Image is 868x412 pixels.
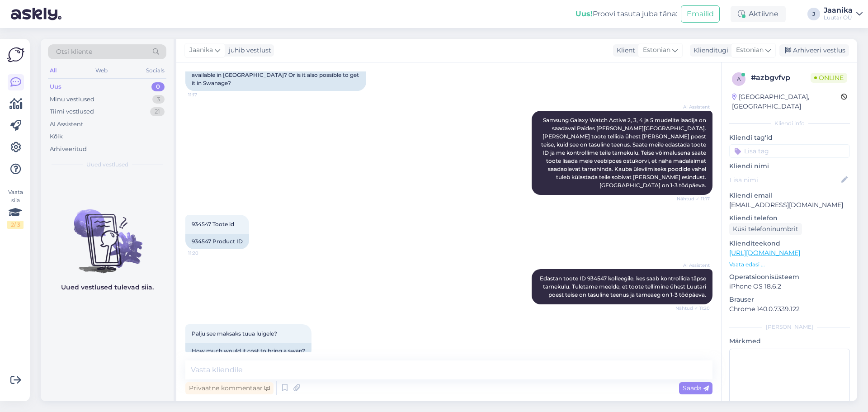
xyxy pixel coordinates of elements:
[729,213,850,223] p: Kliendi telefon
[676,262,710,269] span: AI Assistent
[56,47,92,57] span: Otsi kliente
[50,82,61,91] div: Uus
[811,73,847,83] span: Online
[152,95,165,104] div: 3
[41,193,174,275] img: No chats
[50,107,94,116] div: Tiimi vestlused
[807,8,820,20] div: J
[188,91,222,98] span: 11:17
[185,382,274,394] div: Privaatne kommentaar
[676,195,710,202] span: Nähtud ✓ 11:17
[576,9,677,19] div: Proovi tasuta juba täna:
[7,188,24,229] div: Vaata siia
[824,7,853,14] div: Jaanika
[690,46,728,55] div: Klienditugi
[613,46,635,55] div: Klient
[729,133,850,142] p: Kliendi tag'id
[730,175,840,185] input: Lisa nimi
[729,239,850,248] p: Klienditeekond
[94,65,109,76] div: Web
[751,72,811,83] div: # azbgvfvp
[189,45,213,55] span: Jaanika
[86,161,128,169] span: Uued vestlused
[729,144,850,158] input: Lisa tag
[675,305,710,312] span: Nähtud ✓ 11:20
[192,330,277,337] span: Palju see maksaks tuua luigele?
[7,46,24,63] img: Askly Logo
[729,282,850,291] p: iPhone OS 18.6.2
[643,45,670,55] span: Estonian
[729,223,802,235] div: Küsi telefoninumbrit
[7,221,24,229] div: 2 / 3
[50,145,87,154] div: Arhiveeritud
[737,76,741,82] span: a
[151,82,165,91] div: 0
[192,221,234,227] span: 934547 Toote id
[540,275,708,298] span: Edastan toote ID 934547 kolleegile, kes saab kontrollida täpse tarnekulu. Tuletame meelde, et too...
[50,120,83,129] div: AI Assistent
[729,161,850,171] p: Kliendi nimi
[48,65,58,76] div: All
[683,384,709,392] span: Saada
[824,14,853,21] div: Luutar OÜ
[779,44,849,57] div: Arhiveeri vestlus
[185,343,311,359] div: How much would it cost to bring a swan?
[185,234,249,249] div: 934547 Product ID
[50,132,63,141] div: Kõik
[144,65,166,76] div: Socials
[541,117,708,189] span: Samsung Galaxy Watch Active 2, 3, 4 ja 5 mudelite laadija on saadaval Paides [PERSON_NAME][GEOGRA...
[729,295,850,304] p: Brauser
[729,249,800,257] a: [URL][DOMAIN_NAME]
[824,7,863,21] a: JaanikaLuutar OÜ
[576,9,593,18] b: Uus!
[729,119,850,128] div: Kliendi info
[729,336,850,346] p: Märkmed
[188,250,222,256] span: 11:20
[729,304,850,314] p: Chrome 140.0.7339.122
[61,283,154,292] p: Uued vestlused tulevad siia.
[185,59,366,91] div: I'm looking for a Samsung Galaxy Watch 4 charger? Is it only available in [GEOGRAPHIC_DATA]? Or i...
[681,5,720,23] button: Emailid
[729,272,850,282] p: Operatsioonisüsteem
[50,95,94,104] div: Minu vestlused
[676,104,710,110] span: AI Assistent
[729,191,850,200] p: Kliendi email
[732,92,841,111] div: [GEOGRAPHIC_DATA], [GEOGRAPHIC_DATA]
[731,6,786,22] div: Aktiivne
[729,200,850,210] p: [EMAIL_ADDRESS][DOMAIN_NAME]
[150,107,165,116] div: 21
[736,45,764,55] span: Estonian
[729,260,850,269] p: Vaata edasi ...
[225,46,271,55] div: juhib vestlust
[729,323,850,331] div: [PERSON_NAME]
